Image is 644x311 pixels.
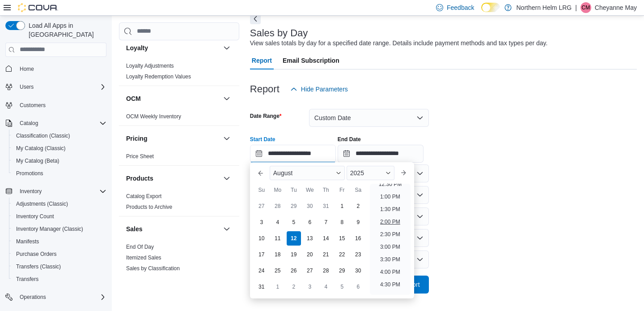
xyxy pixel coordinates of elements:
div: day-1 [335,199,349,213]
div: day-2 [287,280,301,294]
div: day-5 [287,215,301,229]
span: Customers [16,99,106,111]
span: Inventory Count [13,211,106,222]
button: Products [221,173,232,184]
button: My Catalog (Beta) [9,155,110,167]
li: 5:00 PM [377,292,404,302]
div: day-1 [271,280,285,294]
p: Cheyanne May [595,2,637,13]
a: OCM Weekly Inventory [126,113,181,120]
h3: Products [126,174,153,183]
div: Mo [271,183,285,197]
div: day-30 [303,199,317,213]
button: OCM [221,93,232,104]
button: Home [2,62,110,75]
div: Products [119,191,239,216]
span: Transfers (Classic) [13,261,106,272]
a: Classification (Classic) [13,130,74,141]
span: My Catalog (Classic) [16,145,66,152]
button: Inventory Manager (Classic) [9,223,110,235]
a: Purchase Orders [13,249,60,259]
div: day-6 [351,280,365,294]
div: day-10 [254,231,269,246]
span: Operations [20,294,46,301]
input: Press the down key to open a popover containing a calendar. [338,145,424,163]
button: Customers [2,99,110,112]
div: day-23 [351,247,365,262]
div: day-3 [254,215,269,229]
div: day-15 [335,231,349,246]
div: Button. Open the month selector. August is currently selected. [270,166,345,180]
span: Adjustments (Classic) [16,200,68,207]
li: 1:00 PM [377,191,404,202]
button: Transfers [9,273,110,285]
div: day-12 [287,231,301,246]
h3: Loyalty [126,43,148,52]
label: Start Date [250,136,275,143]
button: Inventory [2,185,110,198]
div: day-31 [254,280,269,294]
img: Cova [18,3,58,12]
div: day-16 [351,231,365,246]
a: My Catalog (Classic) [13,143,69,154]
button: Catalog [2,117,110,130]
a: Manifests [13,236,42,247]
button: Open list of options [416,170,424,177]
input: Dark Mode [481,3,500,12]
span: Catalog [20,120,38,127]
li: 1:30 PM [377,204,404,215]
li: 2:30 PM [377,229,404,240]
button: My Catalog (Classic) [9,142,110,155]
a: Loyalty Redemption Values [126,73,191,80]
div: Cheyanne May [580,2,591,13]
input: Press the down key to enter a popover containing a calendar. Press the escape key to close the po... [250,145,336,163]
span: Inventory Manager (Classic) [13,224,106,234]
div: Pricing [119,151,239,165]
a: Transfers (Classic) [13,261,64,272]
button: Adjustments (Classic) [9,198,110,210]
div: day-11 [271,231,285,246]
span: Dark Mode [481,12,482,13]
h3: Sales [126,225,143,233]
span: Manifests [13,236,106,247]
button: Custom Date [309,109,429,127]
div: View sales totals by day for a specified date range. Details include payment methods and tax type... [250,39,548,48]
li: 2:00 PM [377,216,404,227]
a: End Of Day [126,244,154,250]
span: Home [20,65,34,73]
div: Sa [351,183,365,197]
button: Sales [221,224,232,234]
span: Operations [16,292,106,302]
span: Catalog [16,118,106,129]
span: Classification (Classic) [16,132,70,139]
button: Previous Month [254,166,268,180]
span: My Catalog (Beta) [16,157,59,164]
span: Hide Parameters [301,85,348,94]
h3: Report [250,84,280,95]
p: | [575,2,577,13]
div: day-5 [335,280,349,294]
div: Button. Open the year selector. 2025 is currently selected. [347,166,394,180]
span: Email Subscription [283,52,339,69]
a: Adjustments (Classic) [13,199,72,209]
span: 2025 [350,169,364,177]
span: Inventory Count [16,213,54,220]
button: Loyalty [221,43,232,53]
a: Price Sheet [126,153,154,160]
button: Catalog [16,118,42,129]
a: Inventory Count [13,211,58,222]
a: Inventory Manager (Classic) [13,224,87,234]
a: Customers [16,100,49,111]
div: We [303,183,317,197]
a: Catalog Export [126,193,161,199]
div: day-27 [303,263,317,278]
div: day-25 [271,263,285,278]
a: My Catalog (Beta) [13,155,63,166]
span: Load All Apps in [GEOGRAPHIC_DATA] [25,21,106,39]
div: Th [319,183,333,197]
div: day-18 [271,247,285,262]
button: Manifests [9,235,110,248]
button: Open list of options [416,191,424,199]
button: Pricing [126,134,220,143]
div: Su [254,183,269,197]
